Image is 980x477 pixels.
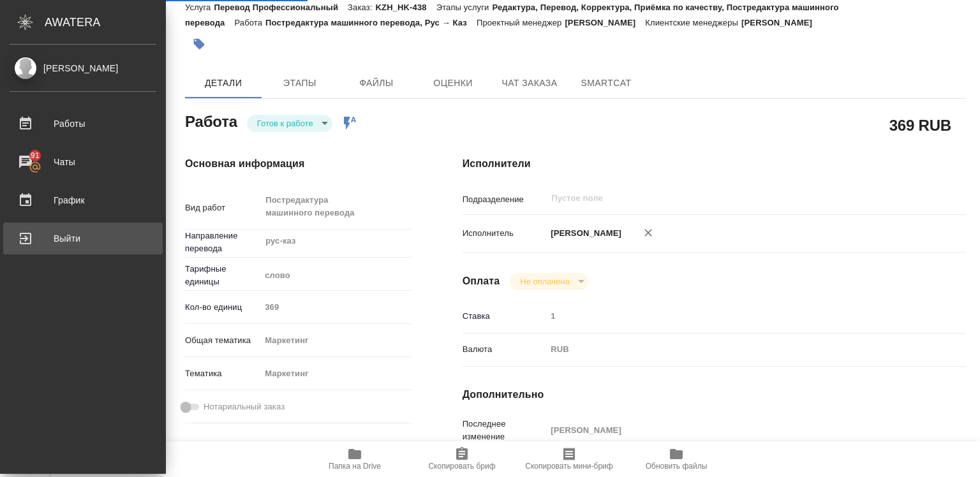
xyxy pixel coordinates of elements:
a: График [3,184,163,216]
input: Пустое поле [550,191,894,206]
h4: Основная информация [185,156,412,172]
a: Выйти [3,223,163,254]
button: Добавить тэг [185,30,213,58]
h2: Работа [185,109,237,132]
span: Чат заказа [499,75,560,91]
span: Папка на Drive [329,462,381,471]
span: Файлы [346,75,407,91]
div: AWATERA [45,10,166,35]
button: Готов к работе [253,118,317,129]
p: Ставка [463,310,547,323]
button: Скопировать бриф [408,441,516,477]
p: Услуга [185,3,214,12]
h4: Дополнительно [463,387,966,402]
button: Обновить файлы [623,441,730,477]
p: Этапы услуги [436,3,493,12]
div: Готов к работе [510,273,588,290]
p: Клиентские менеджеры [645,18,741,27]
p: Постредактура машинного перевода, Рус → Каз [265,18,477,27]
p: Работа [234,18,265,27]
p: Заказ: [348,3,375,12]
p: Вид работ [185,202,260,214]
h2: 369 RUB [889,114,951,136]
span: Этапы [269,75,330,91]
input: Пустое поле [546,307,924,325]
p: Направление перевода [185,230,260,255]
div: Выйти [10,229,156,248]
span: Скопировать бриф [428,462,495,471]
a: 91Чаты [3,146,163,178]
input: Пустое поле [260,298,411,316]
p: Валюта [463,343,547,356]
input: Пустое поле [546,421,924,439]
div: Маркетинг [260,330,411,351]
button: Не оплачена [516,276,573,287]
h4: Исполнители [463,156,966,172]
span: Скопировать мини-бриф [525,462,612,471]
span: SmartCat [575,75,637,91]
p: [PERSON_NAME] [565,18,645,27]
button: Скопировать мини-бриф [516,441,623,477]
div: RUB [546,339,924,360]
p: Проектный менеджер [477,18,565,27]
p: Тематика [185,367,260,380]
div: Чаты [10,152,156,172]
p: Последнее изменение [463,418,547,443]
p: KZH_HK-438 [376,3,436,12]
span: Оценки [422,75,484,91]
p: Тарифные единицы [185,263,260,288]
p: Редактура, Перевод, Корректура, Приёмка по качеству, Постредактура машинного перевода [185,3,839,27]
div: [PERSON_NAME] [10,61,156,75]
span: 91 [23,149,47,162]
button: Удалить исполнителя [634,219,662,247]
a: Работы [3,108,163,140]
h4: Оплата [463,274,500,289]
span: Обновить файлы [646,462,708,471]
span: Детали [193,75,254,91]
p: Подразделение [463,193,547,206]
div: График [10,191,156,210]
span: Нотариальный заказ [204,400,285,413]
div: Готов к работе [247,115,332,132]
button: Папка на Drive [301,441,408,477]
div: слово [260,265,411,286]
p: Перевод Профессиональный [214,3,348,12]
p: Кол-во единиц [185,301,260,314]
div: Маркетинг [260,363,411,385]
p: [PERSON_NAME] [546,227,621,240]
div: Работы [10,114,156,133]
p: Исполнитель [463,227,547,240]
p: Общая тематика [185,334,260,347]
p: [PERSON_NAME] [741,18,822,27]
